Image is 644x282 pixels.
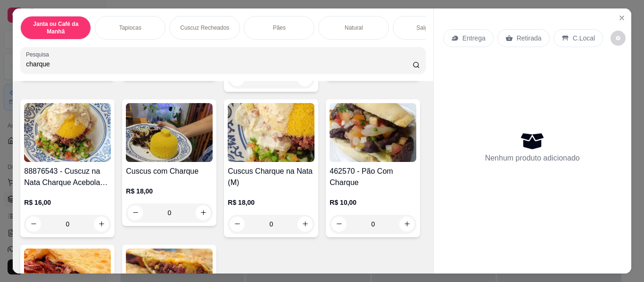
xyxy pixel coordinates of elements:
[230,217,245,232] button: decrease-product-quantity
[128,205,143,220] button: decrease-product-quantity
[228,166,314,188] h4: Cuscus Charque na Nata (M)
[180,24,229,32] p: Cuscuz Recheados
[399,217,414,232] button: increase-product-quantity
[614,10,629,25] button: Close
[517,33,542,43] p: Retirada
[485,153,580,164] p: Nenhum produto adicionado
[330,198,416,207] p: R$ 10,00
[330,166,416,188] h4: 462570 - Pão Com Charque
[611,31,626,46] button: decrease-product-quantity
[330,103,416,162] img: product-image
[196,205,211,220] button: increase-product-quantity
[24,198,111,207] p: R$ 16,00
[416,24,440,32] p: Salgados
[462,33,486,43] p: Entrega
[573,33,595,43] p: C.Local
[297,217,313,232] button: increase-product-quantity
[273,24,286,32] p: Pães
[24,103,111,162] img: product-image
[228,198,314,207] p: R$ 18,00
[26,50,52,58] label: Pesquisa
[126,166,213,177] h4: Cuscus com Charque
[119,24,141,32] p: Tapiocas
[94,217,109,232] button: increase-product-quantity
[26,59,413,69] input: Pesquisa
[345,24,363,32] p: Natural
[24,166,111,188] h4: 88876543 - Cuscuz na Nata Charque Acebolada (P)
[228,103,314,162] img: product-image
[331,217,347,232] button: decrease-product-quantity
[126,186,213,196] p: R$ 18,00
[28,20,83,35] p: Janta ou Café da Manhã
[126,103,213,162] img: product-image
[26,217,41,232] button: decrease-product-quantity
